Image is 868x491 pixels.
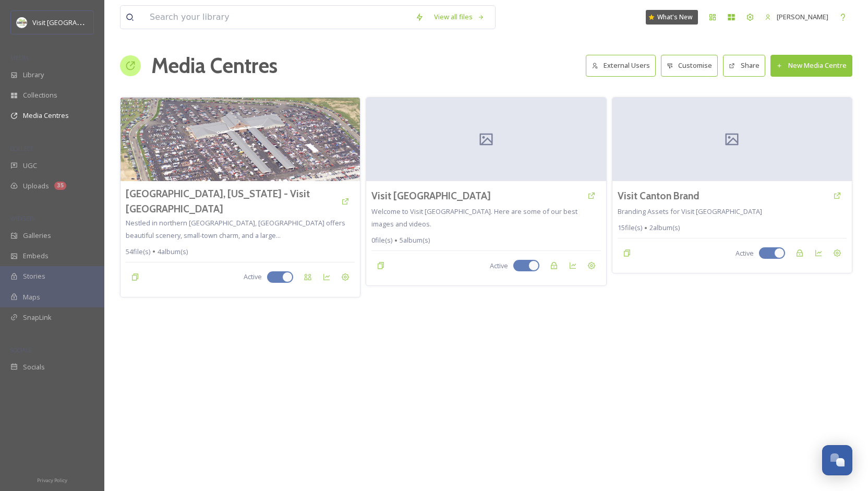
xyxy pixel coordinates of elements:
[23,251,49,261] span: Embeds
[32,17,113,27] span: Visit [GEOGRAPHIC_DATA]
[586,55,661,76] a: External Users
[10,214,34,222] span: WIDGETS
[23,231,51,241] span: Galleries
[490,261,508,271] span: Active
[400,235,430,245] span: 5 album(s)
[23,70,44,80] span: Library
[37,477,67,484] span: Privacy Policy
[723,55,765,76] button: Share
[618,207,762,216] span: Branding Assets for Visit [GEOGRAPHIC_DATA]
[126,218,345,240] span: Nestled in northern [GEOGRAPHIC_DATA], [GEOGRAPHIC_DATA] offers beautiful scenery, small-town cha...
[37,473,67,486] a: Privacy Policy
[770,55,852,76] button: New Media Centre
[777,12,828,21] span: [PERSON_NAME]
[10,346,31,354] span: SOCIALS
[661,55,724,76] a: Customise
[618,188,700,203] a: Visit Canton Brand
[822,445,852,475] button: Open Chat
[649,223,680,233] span: 2 album(s)
[120,98,360,181] img: 1zAT-vzcjavGCGL1mqVQYwJE7gHTbh7CN.jpg
[23,90,57,100] span: Collections
[429,7,490,27] a: View all files
[586,55,656,76] button: External Users
[618,223,642,233] span: 15 file(s)
[10,145,33,152] span: COLLECT
[646,10,698,25] a: What's New
[10,54,29,62] span: MEDIA
[661,55,718,76] button: Customise
[244,272,262,282] span: Active
[144,6,410,29] input: Search your library
[23,111,69,121] span: Media Centres
[54,182,66,190] div: 35
[23,161,37,171] span: UGC
[371,235,392,245] span: 0 file(s)
[736,248,754,258] span: Active
[126,186,336,217] a: [GEOGRAPHIC_DATA], [US_STATE] - Visit [GEOGRAPHIC_DATA]
[23,292,40,302] span: Maps
[151,50,278,81] h1: Media Centres
[23,313,52,322] span: SnapLink
[158,247,188,257] span: 4 album(s)
[17,17,27,28] img: download.jpeg
[23,362,45,372] span: Socials
[371,207,577,229] span: Welcome to Visit [GEOGRAPHIC_DATA]. Here are some of our best images and videos.
[126,247,150,257] span: 54 file(s)
[759,7,834,27] a: [PERSON_NAME]
[371,188,491,203] a: Visit [GEOGRAPHIC_DATA]
[23,271,45,281] span: Stories
[23,181,49,191] span: Uploads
